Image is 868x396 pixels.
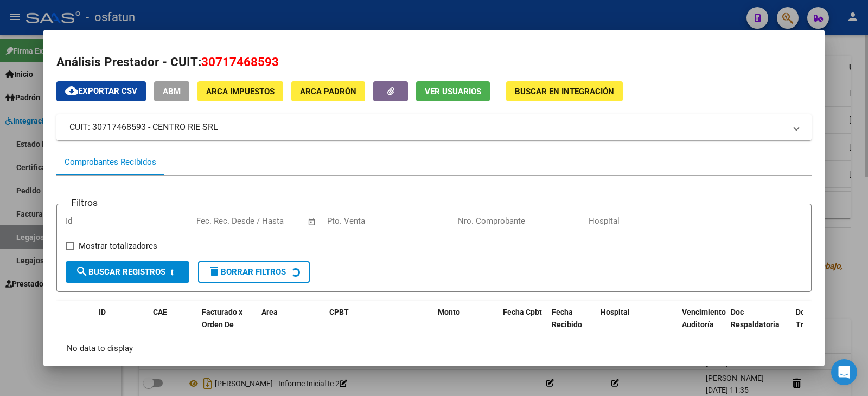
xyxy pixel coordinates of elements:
[94,301,149,348] datatable-header-cell: ID
[154,81,189,101] button: ABM
[66,261,189,283] button: Buscar Registros
[65,156,156,168] div: Comprobantes Recibidos
[56,53,812,72] h2: Análisis Prestador - CUIT:
[163,87,181,96] span: ABM
[65,86,137,96] span: Exportar CSV
[682,308,726,329] span: Vencimiento Auditoría
[69,121,786,134] mat-panel-title: CUIT: 30717468593 - CENTRO RIE SRL
[197,81,283,101] button: ARCA Impuestos
[56,335,803,362] div: No data to display
[56,114,812,140] mat-expansion-panel-header: CUIT: 30717468593 - CENTRO RIE SRL
[433,301,499,348] datatable-header-cell: Monto
[250,216,303,226] input: Fecha fin
[438,308,460,316] span: Monto
[300,87,356,96] span: ARCA Padrón
[499,301,547,348] datatable-header-cell: Fecha Cpbt
[206,87,275,96] span: ARCA Impuestos
[596,301,678,348] datatable-header-cell: Hospital
[547,301,596,348] datatable-header-cell: Fecha Recibido
[149,301,197,348] datatable-header-cell: CAE
[515,87,614,96] span: Buscar en Integración
[56,81,146,101] button: Exportar CSV
[678,301,726,348] datatable-header-cell: Vencimiento Auditoría
[257,301,325,348] datatable-header-cell: Area
[552,308,582,329] span: Fecha Recibido
[202,308,242,329] span: Facturado x Orden De
[75,267,165,277] span: Buscar Registros
[726,301,792,348] datatable-header-cell: Doc Respaldatoria
[65,84,78,97] mat-icon: cloud_download
[208,267,286,277] span: Borrar Filtros
[201,55,279,69] span: 30717468593
[503,308,542,316] span: Fecha Cpbt
[425,87,481,96] span: Ver Usuarios
[99,308,106,316] span: ID
[197,301,257,348] datatable-header-cell: Facturado x Orden De
[79,239,157,252] span: Mostrar totalizadores
[601,308,630,316] span: Hospital
[506,81,623,101] button: Buscar en Integración
[261,308,278,316] span: Area
[196,216,240,226] input: Fecha inicio
[329,308,349,316] span: CPBT
[208,265,221,278] mat-icon: delete
[325,301,433,348] datatable-header-cell: CPBT
[796,308,840,329] span: Doc Trazabilidad
[153,308,167,316] span: CAE
[198,261,310,283] button: Borrar Filtros
[291,81,365,101] button: ARCA Padrón
[306,216,318,228] button: Open calendar
[731,308,780,329] span: Doc Respaldatoria
[75,265,88,278] mat-icon: search
[416,81,490,101] button: Ver Usuarios
[831,359,857,385] div: Open Intercom Messenger
[66,196,103,210] h3: Filtros
[792,301,857,348] datatable-header-cell: Doc Trazabilidad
